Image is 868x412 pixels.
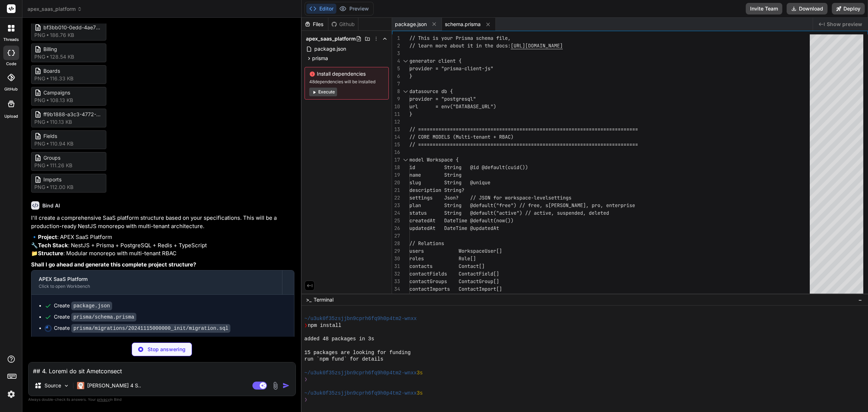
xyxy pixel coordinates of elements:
[34,53,45,60] span: png
[71,324,230,333] code: prisma/migrations/20241115000000_init/migration.sql
[50,118,72,126] span: 110.13 KB
[392,262,400,270] div: 31
[305,315,417,322] span: ~/u3uk0f35zsjjbn9cprh6fq9h0p4tm2-wnxx
[392,293,400,300] div: 35
[787,3,827,14] button: Download
[392,179,400,186] div: 20
[50,162,72,169] span: 111.26 KB
[39,283,275,289] div: Click to open Workbench
[409,103,496,110] span: url = env("DATABASE_URL")
[392,278,400,285] div: 33
[34,184,45,191] span: png
[392,34,400,42] div: 1
[44,382,61,389] p: Source
[282,382,290,389] img: icon
[409,35,511,41] span: // This is your Prisma schema file,
[6,61,16,67] label: code
[314,296,333,303] span: Terminal
[71,313,136,321] code: prisma/schema.prisma
[409,255,476,262] span: roles Role[]
[746,3,782,14] button: Invite Team
[54,313,136,321] div: Create
[392,118,400,126] div: 12
[309,70,384,77] span: Install dependencies
[417,370,423,377] span: 3s
[392,103,400,110] div: 10
[832,3,865,14] button: Deploy
[409,225,499,231] span: updatedAt DateTime @updatedAt
[392,285,400,293] div: 34
[34,162,45,169] span: png
[392,164,400,171] div: 18
[548,194,571,201] span: settings
[392,141,400,148] div: 15
[392,209,400,217] div: 24
[827,21,862,28] span: Show preview
[409,217,514,224] span: createdAt DateTime @default(now())
[50,184,73,191] span: 112.00 KB
[34,31,45,39] span: png
[554,126,638,133] span: =============================
[409,194,548,201] span: settings Json? // JSON for workspace-level
[38,242,68,249] strong: Tech Stack
[38,250,63,257] strong: Structure
[43,154,101,162] span: Groups
[43,111,101,118] span: ff9b1888-a3c3-4772-9e17-b4c6039d36e6
[392,148,400,156] div: 16
[4,113,18,119] label: Upload
[39,276,275,283] div: APEX SaaS Platform
[302,21,328,28] div: Files
[4,86,18,92] label: GitHub
[857,294,864,306] button: −
[42,202,60,209] h6: Bind AI
[306,4,336,14] button: Editor
[392,255,400,262] div: 30
[392,80,400,88] div: 7
[392,247,400,255] div: 29
[54,302,112,310] div: Create
[392,240,400,247] div: 28
[34,140,45,147] span: png
[392,171,400,179] div: 19
[38,234,57,240] strong: Project
[306,35,356,42] span: apex_saas_platform
[409,240,444,247] span: // Relations
[34,75,45,82] span: png
[409,172,461,178] span: name String
[392,95,400,103] div: 9
[409,270,499,277] span: contactFields ContactField[]
[392,270,400,278] div: 32
[5,388,17,400] img: settings
[392,202,400,209] div: 23
[306,296,311,303] span: >_
[409,202,548,209] span: plan String @default("free") // free, s
[409,156,459,163] span: model Workspace {
[409,141,554,148] span: // ===============================================
[409,248,502,254] span: users WorkspaceUser[]
[31,214,294,230] p: I'll create a comprehensive SaaS platform structure based on your specifications. This will be a ...
[401,57,410,65] div: Click to collapse the range.
[34,118,45,126] span: png
[34,97,45,104] span: png
[392,57,400,65] div: 4
[63,383,69,389] img: Pick Models
[305,396,308,403] span: ❯
[445,21,481,28] span: schema.prisma
[77,382,84,389] img: Claude 4 Sonnet
[409,263,485,269] span: contacts Contact[]
[312,55,328,62] span: prisma
[31,261,196,268] strong: Shall I go ahead and generate this complete project structure?
[50,140,73,147] span: 110.94 KB
[392,65,400,72] div: 5
[409,126,554,133] span: // ===============================================
[409,134,514,140] span: // CORE MODELS (Multi-tenant + RBAC)
[409,293,485,300] span: messages Message[]
[858,296,862,303] span: −
[27,5,82,13] span: apex_saas_platform
[392,133,400,141] div: 14
[392,42,400,50] div: 2
[392,72,400,80] div: 6
[409,286,502,292] span: contactImports ContactImport[]
[97,397,110,402] span: privacy
[43,67,101,75] span: Boards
